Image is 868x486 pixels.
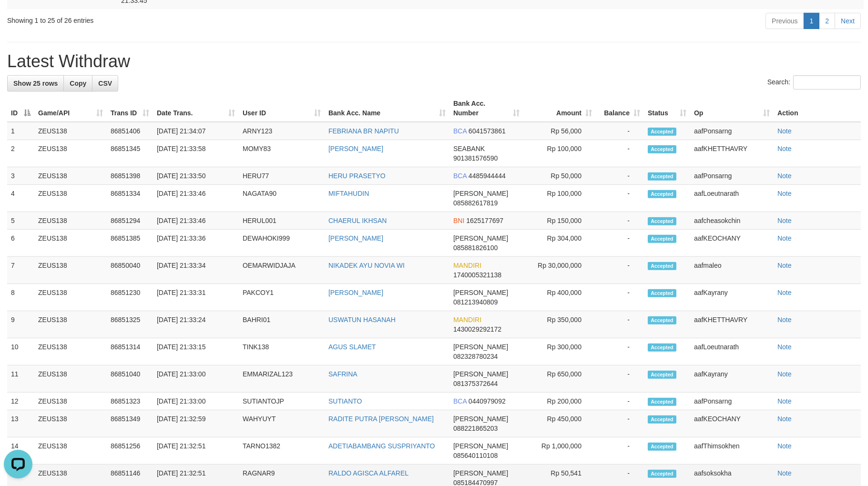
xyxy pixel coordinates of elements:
td: aafThimsokhen [690,437,774,465]
td: - [596,393,644,410]
td: aafKHETTHAVRY [690,140,774,167]
td: ZEUS138 [34,365,107,393]
a: Note [777,145,792,152]
td: ZEUS138 [34,393,107,410]
th: Amount: activate to sort column ascending [523,95,596,122]
span: [PERSON_NAME] [453,289,508,296]
div: Showing 1 to 25 of 26 entries [7,12,355,25]
a: Note [777,289,792,296]
td: ZEUS138 [34,410,107,437]
td: 5 [7,212,34,230]
td: [DATE] 21:33:24 [153,311,239,338]
a: FEBRIANA BR NAPITU [328,127,399,135]
td: - [596,185,644,212]
td: HERUL001 [239,212,325,230]
span: [PERSON_NAME] [453,469,508,477]
a: RALDO AGISCA ALFAREL [328,469,408,477]
h1: Latest Withdraw [7,52,861,71]
td: ZEUS138 [34,122,107,140]
td: aafPonsarng [690,167,774,185]
td: [DATE] 21:32:59 [153,410,239,437]
td: - [596,167,644,185]
td: Rp 304,000 [523,230,596,257]
td: 10 [7,338,34,365]
span: Accepted [648,235,676,243]
td: MOMY83 [239,140,325,167]
td: 12 [7,393,34,410]
a: SUTIANTO [328,397,362,405]
span: BCA [453,172,467,180]
td: - [596,140,644,167]
span: Accepted [648,289,676,297]
td: ZEUS138 [34,212,107,230]
span: Accepted [648,443,676,451]
td: 86850040 [107,257,153,284]
a: Note [777,234,792,242]
td: TARNO1382 [239,437,325,465]
button: Open LiveChat chat widget [4,4,32,32]
td: Rp 350,000 [523,311,596,338]
td: 86851294 [107,212,153,230]
span: Copy 4485944444 to clipboard [469,172,506,180]
a: Note [777,127,792,135]
a: Note [777,415,792,423]
a: CHAERUL IKHSAN [328,217,387,224]
td: NAGATA90 [239,185,325,212]
td: Rp 150,000 [523,212,596,230]
th: Trans ID: activate to sort column ascending [107,95,153,122]
td: ARNY123 [239,122,325,140]
td: - [596,437,644,465]
td: aafKEOCHANY [690,410,774,437]
span: MANDIRI [453,316,481,324]
td: 9 [7,311,34,338]
span: BCA [453,397,467,405]
td: 86851398 [107,167,153,185]
td: 86851349 [107,410,153,437]
td: - [596,284,644,311]
td: 86851323 [107,393,153,410]
span: Copy 081375372644 to clipboard [453,380,498,387]
th: Balance: activate to sort column ascending [596,95,644,122]
td: [DATE] 21:32:51 [153,437,239,465]
td: [DATE] 21:33:58 [153,140,239,167]
td: aafKEOCHANY [690,230,774,257]
a: [PERSON_NAME] [328,234,383,242]
td: [DATE] 21:33:50 [153,167,239,185]
a: Note [777,397,792,405]
td: ZEUS138 [34,230,107,257]
td: 86851256 [107,437,153,465]
td: OEMARWIDJAJA [239,257,325,284]
td: - [596,230,644,257]
label: Search: [767,75,861,90]
span: [PERSON_NAME] [453,190,508,197]
td: aafPonsarng [690,122,774,140]
span: [PERSON_NAME] [453,442,508,450]
td: - [596,212,644,230]
a: [PERSON_NAME] [328,145,383,152]
td: ZEUS138 [34,167,107,185]
td: 1 [7,122,34,140]
a: [PERSON_NAME] [328,289,383,296]
a: Note [777,262,792,269]
span: Accepted [648,145,676,153]
a: Note [777,316,792,324]
td: Rp 100,000 [523,185,596,212]
span: [PERSON_NAME] [453,370,508,378]
a: Note [777,217,792,224]
td: [DATE] 21:33:31 [153,284,239,311]
td: 3 [7,167,34,185]
td: Rp 200,000 [523,393,596,410]
td: 86851334 [107,185,153,212]
td: 13 [7,410,34,437]
td: 86851230 [107,284,153,311]
span: Accepted [648,190,676,198]
span: CSV [98,80,112,87]
td: aafKayrany [690,365,774,393]
td: Rp 56,000 [523,122,596,140]
span: Accepted [648,316,676,324]
td: Rp 650,000 [523,365,596,393]
span: SEABANK [453,145,485,152]
td: aafLoeutnarath [690,185,774,212]
td: Rp 300,000 [523,338,596,365]
th: Bank Acc. Number: activate to sort column ascending [449,95,523,122]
